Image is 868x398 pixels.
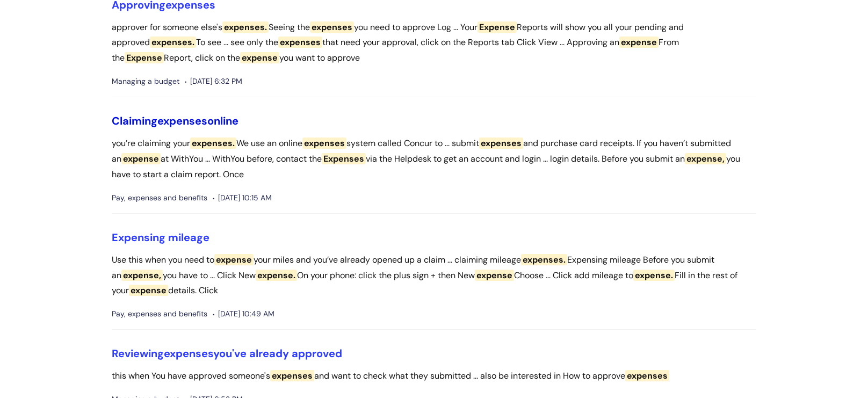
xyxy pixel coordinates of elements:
[112,346,342,360] a: Reviewingexpensesyou've already approved
[129,285,168,296] span: expense
[685,153,726,164] span: expense,
[112,20,756,66] p: approver for someone else's Seeing the you need to approve Log ... Your Reports will show you all...
[150,37,196,48] span: expenses.
[164,346,213,360] span: expenses
[157,114,207,128] span: expenses
[112,191,207,205] span: Pay, expenses and benefits
[302,138,346,149] span: expenses
[270,370,314,381] span: expenses
[112,252,756,299] p: Use this when you need to your miles and you’ve already opened up a claim ... claiming mileage Ex...
[112,368,756,384] p: this when You have approved someone's and want to check what they submitted ... also be intereste...
[213,191,272,205] span: [DATE] 10:15 AM
[633,270,675,281] span: expense.
[322,153,366,164] span: Expenses
[121,270,163,281] span: expense,
[521,254,567,265] span: expenses.
[625,370,669,381] span: expenses
[214,254,254,265] span: expense
[112,114,238,128] a: Claimingexpensesonline
[310,21,354,33] span: expenses
[475,270,514,281] span: expense
[222,21,269,33] span: expenses.
[190,138,236,149] span: expenses.
[112,136,756,182] p: you’re claiming your We use an online system called Concur to ... submit and purchase card receip...
[479,138,523,149] span: expenses
[619,37,659,48] span: expense
[213,307,274,321] span: [DATE] 10:49 AM
[112,230,209,244] a: Expensing mileage
[478,21,517,33] span: Expense
[256,270,297,281] span: expense.
[112,75,179,88] span: Managing a budget
[240,52,279,63] span: expense
[112,307,207,321] span: Pay, expenses and benefits
[278,37,322,48] span: expenses
[185,75,242,88] span: [DATE] 6:32 PM
[125,52,164,63] span: Expense
[121,153,161,164] span: expense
